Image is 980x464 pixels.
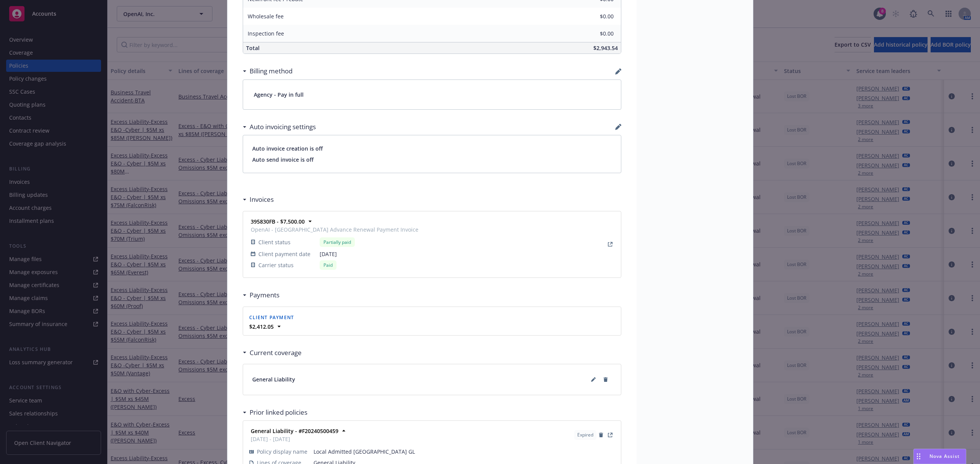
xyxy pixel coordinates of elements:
h3: Prior linked policies [250,407,307,417]
span: Inspection fee [248,30,284,37]
strong: General Liability - #F20240500459 [251,427,338,435]
span: General Liability [252,375,295,383]
span: Auto send invoice is off [252,156,612,164]
span: $2,943.54 [593,44,618,52]
span: [DATE] - [DATE] [251,435,338,443]
div: Auto invoicing settings [243,122,316,132]
a: View Policy [606,430,615,440]
input: 0.00 [568,11,618,22]
h3: Payments [250,290,279,300]
a: View Invoice [606,240,615,249]
div: Current coverage [243,348,302,358]
div: Partially paid [320,237,355,247]
div: Prior linked policies [243,407,307,417]
span: Auto invoice creation is off [252,144,612,153]
span: Client payment date [258,250,310,258]
input: 0.00 [568,28,618,39]
button: Nova Assist [913,449,966,464]
div: Paid [320,260,336,270]
div: Billing method [243,66,292,76]
h3: Invoices [250,195,274,204]
span: [DATE] [320,250,418,258]
h3: Billing method [250,66,292,76]
h3: Current coverage [250,348,302,358]
div: Agency - Pay in full [243,80,621,109]
div: Payments [243,290,279,300]
h3: Auto invoicing settings [250,122,316,132]
span: Nova Assist [929,453,960,459]
strong: $2,412.05 [249,323,274,330]
span: OpenAI - [GEOGRAPHIC_DATA] Advance Renewal Payment Invoice [251,226,418,234]
strong: 395830FB - $7,500.00 [251,218,305,225]
span: Total [246,44,260,52]
div: Drag to move [914,449,923,464]
div: Invoices [243,195,274,204]
span: Expired [577,432,593,438]
span: Wholesale fee [248,13,284,20]
span: Local Admitted [GEOGRAPHIC_DATA] GL [314,448,615,456]
span: Policy display name [257,448,307,456]
span: Client status [258,238,291,246]
span: Client payment [249,314,294,321]
span: Carrier status [258,261,294,269]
